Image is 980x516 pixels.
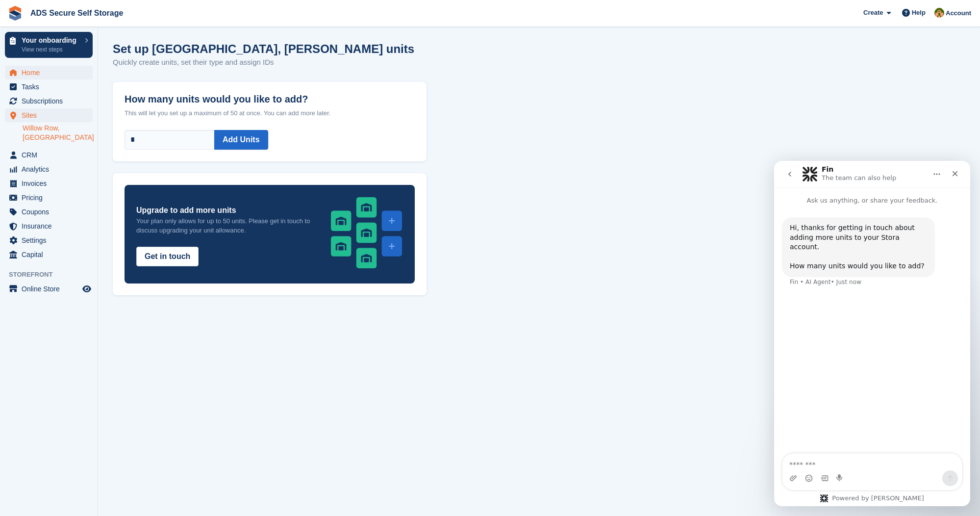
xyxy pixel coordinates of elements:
a: menu [5,282,93,296]
a: menu [5,80,93,94]
a: menu [5,162,93,176]
a: menu [5,148,93,162]
a: Your onboarding View next steps [5,32,93,58]
a: menu [5,219,93,233]
iframe: Intercom live chat [774,161,970,506]
span: Online Store [22,282,80,296]
a: menu [5,248,93,261]
span: Insurance [22,219,80,233]
span: Sites [22,108,80,122]
img: Andrew Sargent [934,8,944,18]
a: menu [5,205,93,219]
a: menu [5,233,93,247]
a: Preview store [81,283,93,295]
span: Help [912,8,926,18]
a: menu [5,177,93,190]
p: Your onboarding [22,37,80,44]
h3: Upgrade to add more units [136,205,315,216]
a: menu [5,108,93,122]
p: View next steps [22,45,80,54]
span: Tasks [22,80,80,94]
span: Account [946,8,971,18]
img: stora-icon-8386f47178a22dfd0bd8f6a31ec36ba5ce8667c1dd55bd0f319d3a0aa187defe.svg [8,6,23,21]
button: Add Units [214,130,268,150]
span: CRM [22,148,80,162]
span: Coupons [22,205,80,219]
img: add-units-c53ecec22ca6e9be14087aea56293e82b1034c08c4c815bb7cfddfd04e066874.svg [330,197,403,269]
span: Analytics [22,162,80,176]
a: menu [5,94,93,108]
label: How many units would you like to add? [125,82,415,105]
span: Capital [22,248,80,261]
p: Your plan only allows for up to 50 units. Please get in touch to discuss upgrading your unit allo... [136,216,315,235]
span: Settings [22,233,80,247]
span: Invoices [22,177,80,190]
a: Willow Row, [GEOGRAPHIC_DATA] [23,124,93,142]
span: Subscriptions [22,94,80,108]
p: This will let you set up a maximum of 50 at once. You can add more later. [125,108,415,118]
span: Create [863,8,883,18]
a: menu [5,66,93,79]
span: Pricing [22,191,80,205]
a: menu [5,191,93,205]
a: ADS Secure Self Storage [26,5,127,21]
span: Home [22,66,80,79]
button: Get in touch [136,247,199,266]
h1: Set up [GEOGRAPHIC_DATA], [PERSON_NAME] units [113,42,414,55]
p: Quickly create units, set their type and assign IDs [113,57,414,68]
span: Storefront [9,270,98,280]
